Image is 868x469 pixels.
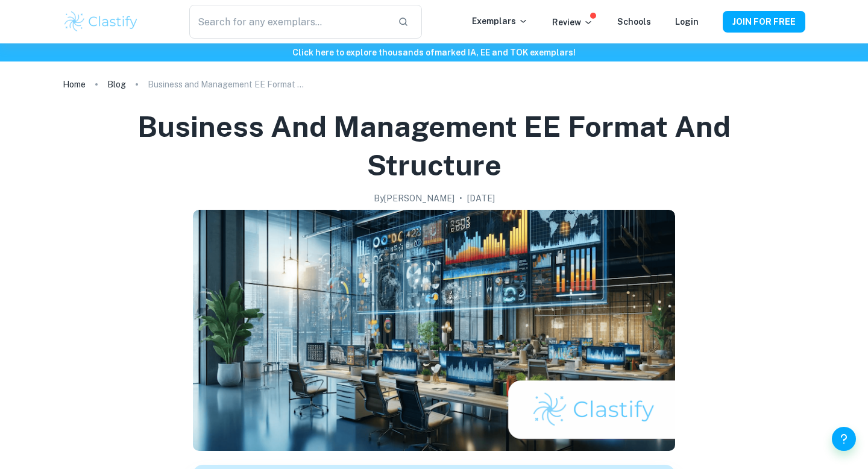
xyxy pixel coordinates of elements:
img: Clastify logo [63,10,139,34]
h2: By [PERSON_NAME] [374,192,454,205]
img: Business and Management EE Format and Structure cover image [193,210,675,451]
p: Business and Management EE Format and Structure [148,78,304,91]
a: Schools [617,17,651,27]
h6: Click here to explore thousands of marked IA, EE and TOK exemplars ! [2,46,866,59]
p: • [459,192,462,205]
input: Search for any exemplars... [189,5,388,39]
a: Home [63,76,86,93]
button: JOIN FOR FREE [723,11,805,33]
p: Exemplars [472,14,528,28]
p: Review [552,16,593,29]
h2: [DATE] [467,192,495,205]
a: Login [675,17,699,27]
a: Blog [107,76,126,93]
h1: Business and Management EE Format and Structure [77,107,791,184]
button: Help and Feedback [832,427,856,451]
